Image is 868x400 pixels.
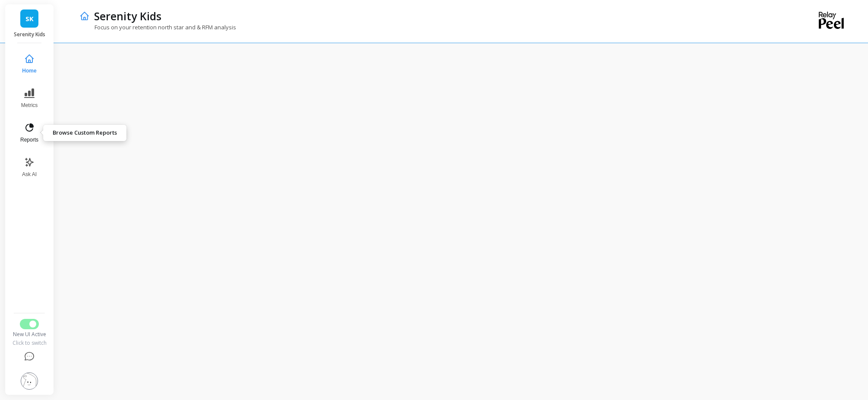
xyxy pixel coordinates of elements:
[15,83,44,114] button: Metrics
[12,367,47,395] button: Settings
[12,331,47,338] div: New UI Active
[21,372,38,390] img: profile picture
[22,67,36,74] span: Home
[21,102,38,109] span: Metrics
[25,14,34,24] span: SK
[15,117,44,148] button: Reports
[14,31,45,38] p: Serenity Kids
[15,152,44,183] button: Ask AI
[15,48,44,79] button: Home
[20,319,39,329] button: Switch to Legacy UI
[73,60,851,383] iframe: Omni Embed
[12,346,47,367] button: Help
[20,136,38,143] span: Reports
[22,171,37,178] span: Ask AI
[94,9,161,23] p: Serenity Kids
[79,23,236,31] p: Focus on your retention north star and & RFM analysis
[12,340,47,346] div: Click to switch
